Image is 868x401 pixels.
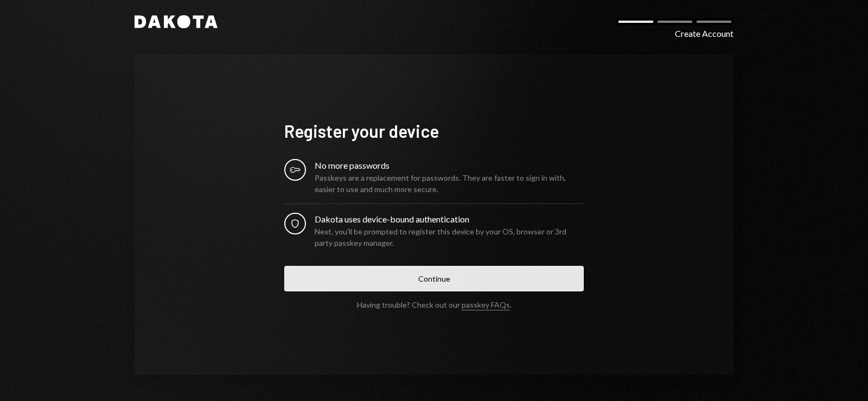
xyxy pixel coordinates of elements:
div: Next, you’ll be prompted to register this device by your OS, browser or 3rd party passkey manager. [315,226,584,249]
a: passkey FAQs [462,300,510,310]
button: Continue [284,266,584,291]
div: No more passwords [315,159,584,172]
div: Create Account [675,27,733,40]
div: Passkeys are a replacement for passwords. They are faster to sign in with, easier to use and much... [315,172,584,195]
div: Dakota uses device-bound authentication [315,213,584,226]
h1: Register your device [284,120,584,142]
div: Having trouble? Check out our . [357,300,512,309]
